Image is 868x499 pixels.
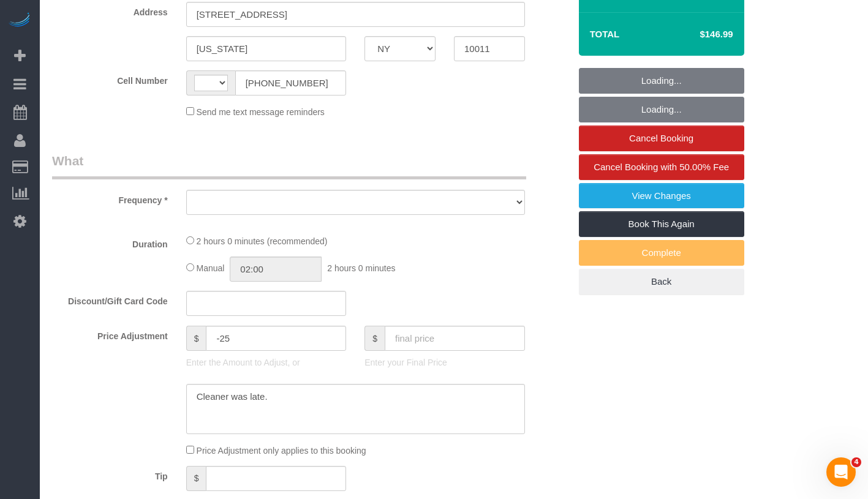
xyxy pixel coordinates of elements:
h4: $146.99 [663,29,733,40]
input: Cell Number [235,70,347,96]
span: 2 hours 0 minutes [327,263,395,273]
span: $ [186,466,206,491]
a: Book This Again [579,211,744,237]
img: Automaid Logo [7,12,32,29]
span: Send me text message reminders [197,107,325,117]
p: Enter your Final Price [364,356,525,369]
legend: What [52,152,526,179]
label: Duration [43,234,177,250]
iframe: Intercom live chat [826,457,856,487]
label: Cell Number [43,70,177,87]
input: City [186,36,347,61]
input: final price [385,326,525,351]
strong: Total [590,29,620,39]
label: Tip [43,466,177,482]
label: Price Adjustment [43,326,177,342]
a: Back [579,269,744,295]
a: Cancel Booking with 50.00% Fee [579,154,744,180]
a: Cancel Booking [579,126,744,151]
p: Enter the Amount to Adjust, or [186,356,347,369]
span: Cancel Booking with 50.00% Fee [594,162,729,172]
span: Price Adjustment only applies to this booking [197,446,366,456]
span: 4 [851,457,861,467]
span: 2 hours 0 minutes (recommended) [197,236,328,246]
span: Manual [197,263,225,273]
label: Address [43,2,177,18]
span: $ [364,326,385,351]
label: Frequency * [43,190,177,206]
label: Discount/Gift Card Code [43,291,177,307]
span: $ [186,326,206,351]
input: Zip Code [454,36,525,61]
a: View Changes [579,183,744,209]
